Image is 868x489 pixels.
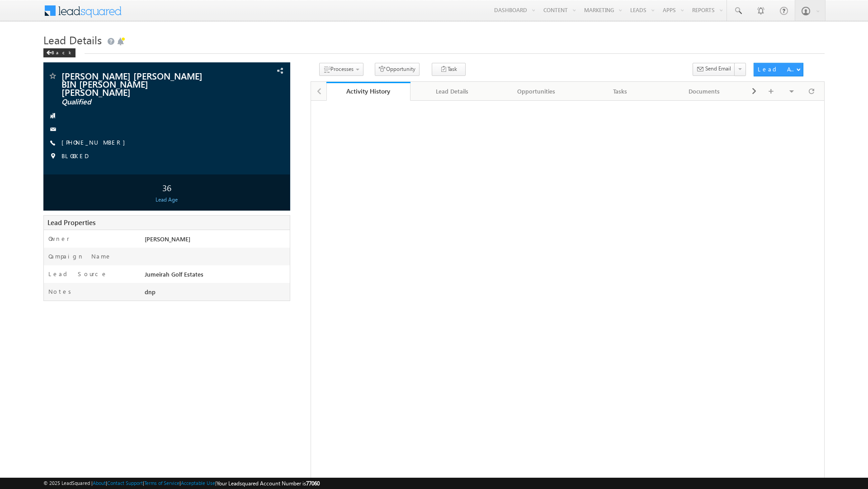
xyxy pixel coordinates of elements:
[142,270,290,282] div: Jumeirah Golf Estates
[46,179,288,196] div: 36
[306,480,320,487] span: 77060
[43,479,320,488] span: © 2025 LeadSquared | | | | |
[754,63,803,76] button: Lead Actions
[46,196,288,204] div: Lead Age
[43,48,80,56] a: Back
[693,63,735,76] button: Send Email
[144,480,179,486] a: Terms of Service
[93,480,106,486] a: About
[61,71,216,96] span: [PERSON_NAME] [PERSON_NAME] BIN [PERSON_NAME] [PERSON_NAME]
[107,480,143,486] a: Contact Support
[432,63,466,76] button: Task
[181,480,215,486] a: Acceptable Use
[495,82,579,101] a: Opportunities
[61,138,130,147] span: [PHONE_NUMBER]
[705,65,731,73] span: Send Email
[61,152,88,161] span: BLOCKED
[418,86,486,97] div: Lead Details
[43,48,75,57] div: Back
[670,86,739,97] div: Documents
[333,87,404,95] div: Activity History
[330,66,354,72] span: Processes
[217,480,320,487] span: Your Leadsquared Account Number is
[663,82,747,101] a: Documents
[326,82,410,101] a: Activity History
[410,82,495,101] a: Lead Details
[758,65,796,73] div: Lead Actions
[48,235,70,243] label: Owner
[145,235,190,243] span: [PERSON_NAME]
[375,63,420,76] button: Opportunity
[43,33,102,47] span: Lead Details
[319,63,363,76] button: Processes
[48,270,108,278] label: Lead Source
[579,82,663,101] a: Tasks
[61,98,216,107] span: Qualified
[145,288,156,296] span: dnp
[586,86,655,97] div: Tasks
[502,86,571,97] div: Opportunities
[47,218,95,227] span: Lead Properties
[48,287,75,296] label: Notes
[48,252,112,260] label: Campaign Name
